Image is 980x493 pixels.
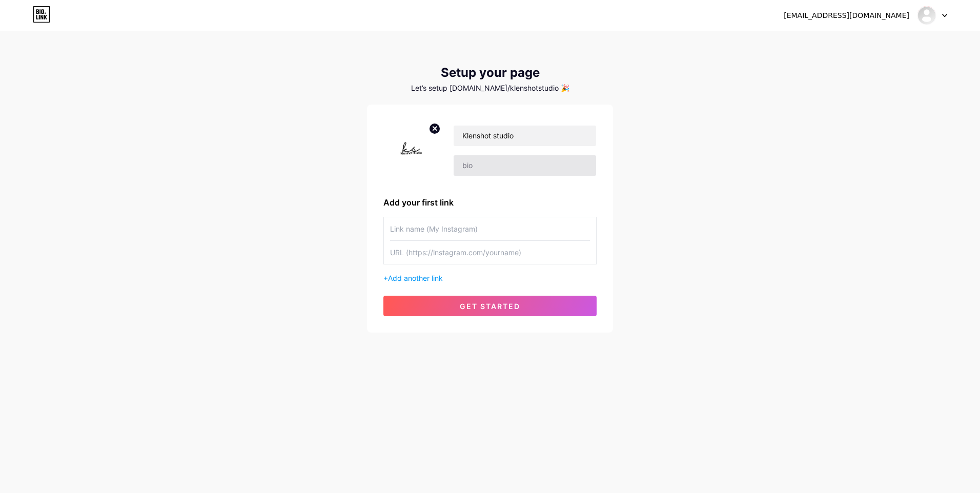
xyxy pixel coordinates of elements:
input: Your name [454,126,596,146]
button: get started [383,296,597,316]
div: Let’s setup [DOMAIN_NAME]/klenshotstudio 🎉 [367,84,613,92]
input: URL (https://instagram.com/yourname) [390,241,590,264]
div: + [383,273,597,283]
img: profile pic [383,121,441,180]
div: [EMAIL_ADDRESS][DOMAIN_NAME] [784,10,909,21]
input: bio [454,155,596,176]
div: Add your first link [383,196,597,209]
span: get started [460,302,520,311]
img: Dir Neo [917,6,936,25]
input: Link name (My Instagram) [390,217,590,240]
span: Add another link [388,274,443,282]
div: Setup your page [367,66,613,80]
